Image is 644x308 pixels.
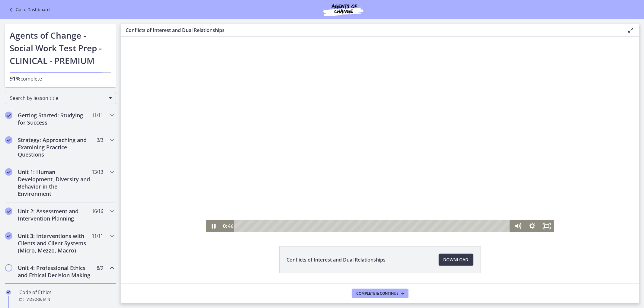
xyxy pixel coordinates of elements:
[18,168,91,197] h2: Unit 1: Human Development, Diversity and Behavior in the Environment
[92,168,103,176] span: 13 / 13
[92,208,103,215] span: 16 / 16
[444,256,469,263] span: Download
[357,291,399,296] span: Complete & continue
[18,112,91,126] h2: Getting Started: Studying for Success
[5,92,116,104] div: Search by lesson title
[6,290,11,295] i: Completed
[18,264,91,279] h2: Unit 4: Professional Ethics and Ethical Decision Making
[97,136,103,144] span: 3 / 3
[5,232,12,240] i: Completed
[126,27,617,34] h3: Conflicts of Interest and Dual Relationships
[404,183,419,195] button: Show settings menu
[10,29,111,67] h1: Agents of Change - Social Work Test Prep - CLINICAL - PREMIUM
[5,208,12,215] i: Completed
[7,6,50,13] a: Go to Dashboard
[5,112,12,119] i: Completed
[18,136,91,158] h2: Strategy: Approaching and Examining Practice Questions
[307,2,380,17] img: Agents of Change
[97,264,103,271] span: 8 / 9
[92,232,103,240] span: 11 / 11
[18,208,91,222] h2: Unit 2: Assessment and Intervention Planning
[419,183,433,195] button: Fullscreen
[390,183,404,195] button: Mute
[10,95,106,101] span: Search by lesson title
[439,254,473,266] a: Download
[287,256,386,263] span: Conflicts of Interest and Dual Relationships
[5,136,12,144] i: Completed
[352,289,409,298] button: Complete & continue
[92,112,103,119] span: 11 / 11
[10,75,21,82] span: 91%
[18,232,91,254] h2: Unit 3: Interventions with Clients and Client Systems (Micro, Mezzo, Macro)
[5,168,12,176] i: Completed
[10,75,111,82] p: complete
[19,289,114,303] div: Code of Ethics
[19,296,114,303] div: Video
[121,37,639,232] iframe: Video Lesson
[37,296,50,303] span: · 36 min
